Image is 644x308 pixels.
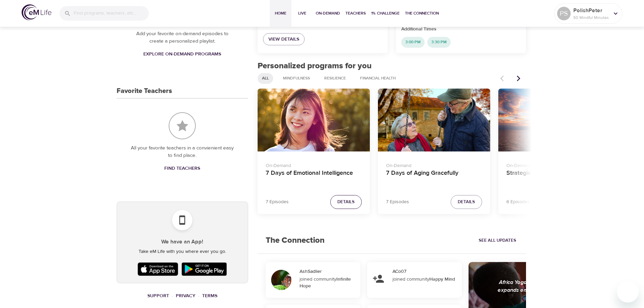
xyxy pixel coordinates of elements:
li: · [172,291,173,301]
a: Privacy [176,293,195,299]
div: PS [557,7,571,20]
img: Favorite Teachers [169,112,196,139]
p: All your favorite teachers in a convienient easy to find place. [130,144,235,160]
span: Details [337,198,355,206]
a: Terms [202,293,217,299]
span: Teachers [345,10,366,17]
span: 3:30 PM [427,39,451,45]
p: Add your favorite on-demand episodes to create a personalized playlist. [130,30,235,45]
h2: The Connection [258,228,333,254]
input: Find programs, teachers, etc... [74,6,149,21]
div: joined community [300,276,356,289]
p: 6 Episodes [506,198,530,206]
div: ACo07 [392,268,459,275]
span: Find Teachers [164,164,200,173]
span: 3:00 PM [401,39,425,45]
nav: breadcrumb [117,291,248,301]
span: Details [458,198,475,206]
span: Resilience [320,75,350,81]
p: On-Demand [506,160,602,169]
a: Find Teachers [162,162,203,175]
h3: Favorite Teachers [117,87,172,95]
p: Additional Times [401,26,521,33]
h2: Personalized programs for you [258,61,526,71]
div: joined community [392,276,457,283]
p: Take eM Life with you where ever you go. [122,248,242,255]
img: logo [22,4,51,20]
span: Home [272,10,289,17]
button: Details [451,195,482,209]
span: Live [294,10,310,17]
a: View Details [263,33,305,46]
p: On-Demand [266,160,362,169]
button: Next items [511,71,526,86]
button: Details [330,195,362,209]
div: Mindfulness [279,73,314,84]
div: 3:30 PM [427,37,451,48]
button: 7 Days of Emotional Intelligence [258,89,370,152]
span: Financial Health [356,75,400,81]
span: All [258,75,273,81]
button: Strategies to Reduce Stress [498,89,611,152]
strong: Infinite Hope [300,276,351,289]
a: Support [147,293,169,299]
p: 7 Episodes [386,198,409,206]
h4: 7 Days of Emotional Intelligence [266,169,362,186]
button: 7 Days of Aging Gracefully [378,89,490,152]
p: 50 Mindful Minutes [573,15,609,21]
div: Resilience [320,73,350,84]
div: 3:00 PM [401,37,425,48]
h4: Strategies to Reduce Stress [506,169,602,186]
span: 1% Challenge [371,10,400,17]
a: See All Updates [477,235,518,246]
strong: Happy Mind [429,276,455,282]
span: Mindfulness [279,75,314,81]
span: Explore On-Demand Programs [143,50,221,58]
span: View Details [268,35,299,44]
h5: We have an App! [122,238,242,245]
img: Apple App Store [136,261,180,278]
div: Africa Yoga Project educates, empowers, elevates and expands employability for [DEMOGRAPHIC_DATA]... [493,279,641,302]
iframe: Button to launch messaging window [617,281,639,303]
li: · [198,291,199,301]
p: PolishPeter [573,6,609,15]
span: The Connection [405,10,439,17]
h4: 7 Days of Aging Gracefully [386,169,482,186]
a: Explore On-Demand Programs [141,48,224,61]
p: On-Demand [386,160,482,169]
p: 7 Episodes [266,198,289,206]
span: See All Updates [479,237,516,244]
div: Financial Health [356,73,400,84]
div: AshSadlier [300,268,358,275]
div: All [258,73,273,84]
img: Google Play Store [180,261,229,278]
span: On-Demand [316,10,340,17]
